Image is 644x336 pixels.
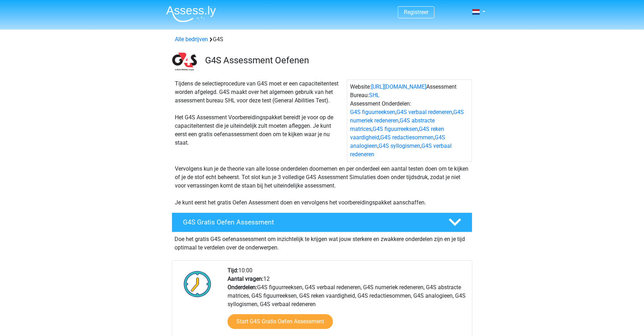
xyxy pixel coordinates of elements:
div: Doe het gratis G4S oefenassessment om inzichtelijk te krijgen wat jouw sterkere en zwakkere onder... [172,232,472,252]
div: Vervolgens kun je de theorie van alle losse onderdelen doornemen en per onderdeel een aantal test... [172,165,472,207]
a: [URL][DOMAIN_NAME] [371,83,426,90]
img: Assessly [166,6,216,22]
a: G4S verbaal redeneren [396,109,452,115]
a: G4S numeriek redeneren [350,109,464,124]
a: G4S verbaal redeneren [350,142,452,158]
h4: G4S Gratis Oefen Assessment [183,218,437,226]
div: Website: Assessment Bureau: Assessment Onderdelen: , , , , , , , , , [347,80,472,162]
a: Registreer [404,9,428,15]
a: G4S figuurreeksen [373,126,418,132]
a: SHL [369,92,380,99]
a: G4S Gratis Oefen Assessment [169,213,475,232]
a: G4S syllogismen [379,142,420,149]
div: G4S [172,35,472,44]
b: Onderdelen: [228,284,257,291]
b: Aantal vragen: [228,275,263,282]
a: Alle bedrijven [175,36,208,43]
a: Start G4S Gratis Oefen Assessment [228,314,333,329]
a: G4S abstracte matrices [350,117,435,132]
a: G4S analogieen [350,134,445,149]
a: G4S reken vaardigheid [350,126,444,141]
a: G4S figuurreeksen [350,109,395,115]
div: Tijdens de selectieprocedure van G4S moet er een capaciteitentest worden afgelegd. G4S maakt over... [172,80,347,162]
a: G4S redactiesommen [380,134,434,141]
img: Klok [180,266,215,302]
h3: G4S Assessment Oefenen [205,55,467,66]
b: Tijd: [228,267,238,274]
